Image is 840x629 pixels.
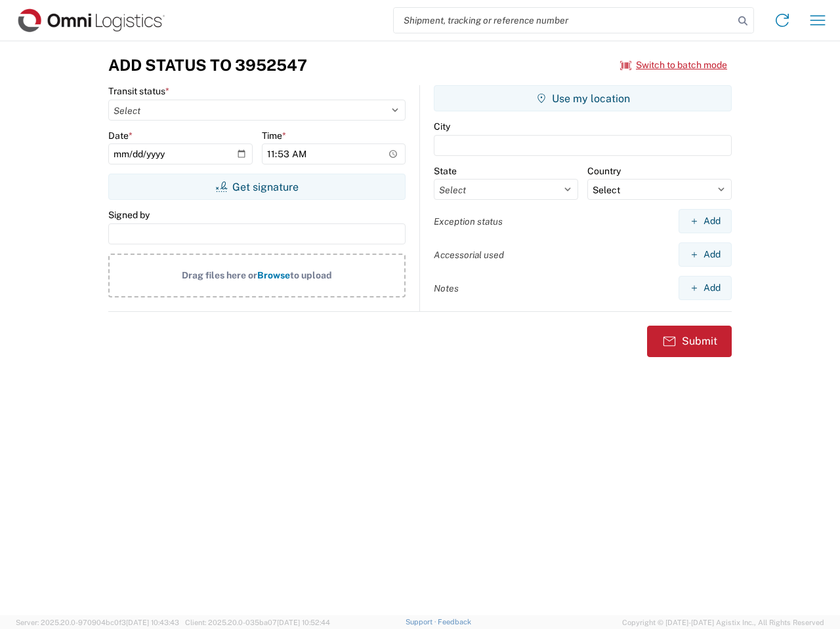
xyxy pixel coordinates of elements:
[126,619,179,626] span: [DATE] 10:43:43
[679,276,732,300] button: Add
[257,270,290,280] span: Browse
[277,619,330,626] span: [DATE] 10:52:44
[262,130,286,142] label: Time
[679,242,732,267] button: Add
[108,56,307,75] h3: Add Status to 3952547
[434,216,503,227] label: Exception status
[434,165,457,177] label: State
[108,130,133,142] label: Date
[290,270,332,280] span: to upload
[108,174,406,200] button: Get signature
[647,326,732,357] button: Submit
[622,617,824,628] span: Copyright © [DATE]-[DATE] Agistix Inc., All Rights Reserved
[108,209,150,221] label: Signed by
[679,209,732,233] button: Add
[434,121,450,132] label: City
[438,618,471,626] a: Feedback
[434,249,504,261] label: Accessorial used
[182,270,257,280] span: Drag files here or
[620,54,727,76] button: Switch to batch mode
[406,618,438,626] a: Support
[16,619,179,626] span: Server: 2025.20.0-970904bc0f3
[434,282,459,294] label: Notes
[434,85,732,111] button: Use my location
[394,8,734,33] input: Shipment, tracking or reference number
[108,85,169,97] label: Transit status
[587,165,621,177] label: Country
[185,619,330,626] span: Client: 2025.20.0-035ba07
